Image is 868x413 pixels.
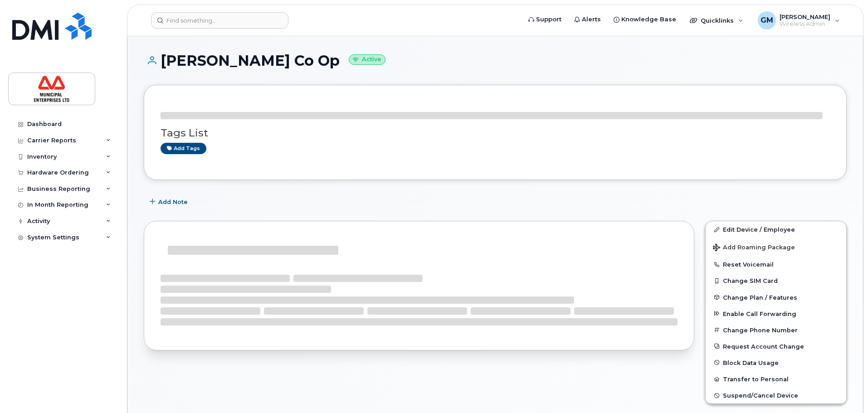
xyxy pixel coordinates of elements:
button: Transfer to Personal [706,371,846,387]
h1: [PERSON_NAME] Co Op [144,53,847,68]
span: Suspend/Cancel Device [723,392,798,399]
button: Change SIM Card [706,272,846,289]
button: Add Note [144,194,195,210]
h3: Tags List [161,127,830,139]
button: Block Data Usage [706,355,846,371]
button: Reset Voicemail [706,256,846,272]
a: Edit Device / Employee [706,221,846,238]
small: Active [349,54,385,65]
button: Request Account Change [706,338,846,355]
button: Add Roaming Package [706,238,846,256]
span: Change Plan / Features [723,294,797,301]
button: Suspend/Cancel Device [706,387,846,403]
a: Add tags [161,143,206,154]
button: Enable Call Forwarding [706,306,846,322]
button: Change Plan / Features [706,289,846,306]
button: Change Phone Number [706,322,846,338]
span: Enable Call Forwarding [723,310,796,317]
span: Add Note [158,198,188,206]
span: Add Roaming Package [713,244,795,253]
